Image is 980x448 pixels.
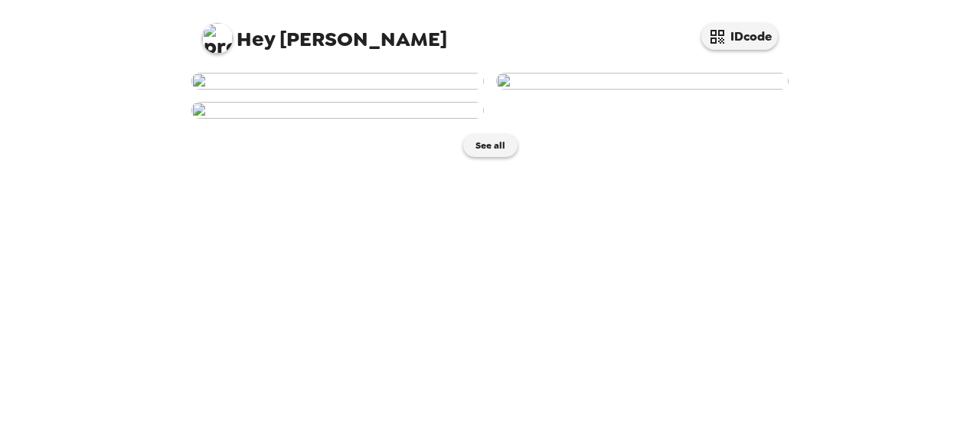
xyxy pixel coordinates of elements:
img: profile pic [202,23,233,54]
img: user-244713 [191,102,484,119]
img: user-248622 [496,73,789,90]
img: user-278499 [191,73,484,90]
button: See all [463,134,518,157]
button: IDcode [701,23,778,50]
span: Hey [237,25,275,53]
span: [PERSON_NAME] [202,15,447,50]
